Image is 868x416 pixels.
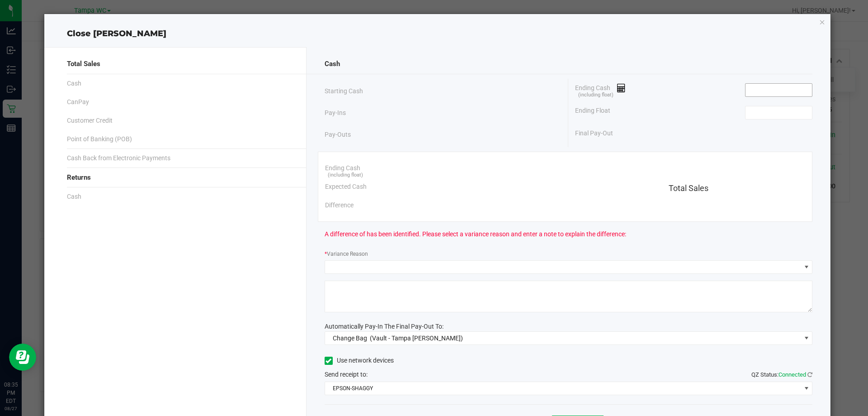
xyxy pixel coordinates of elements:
[370,335,463,342] span: (Vault - Tampa [PERSON_NAME])
[325,382,801,395] span: EPSON-SHAGGY
[325,250,368,258] label: Variance Reason
[325,356,394,365] label: Use network devices
[333,335,367,342] span: Change Bag
[325,86,363,96] span: Starting Cash
[325,130,351,139] span: Pay-Outs
[778,371,806,378] span: Connected
[67,116,113,125] span: Customer Credit
[328,172,363,179] span: (including float)
[67,153,170,163] span: Cash Back from Electronic Payments
[325,323,443,330] span: Automatically Pay-In The Final Pay-Out To:
[325,182,367,191] span: Expected Cash
[575,129,613,138] span: Final Pay-Out
[751,371,812,378] span: QZ Status:
[325,201,354,210] span: Difference
[67,192,81,201] span: Cash
[325,108,346,118] span: Pay-Ins
[67,134,132,144] span: Point of Banking (POB)
[67,168,288,187] div: Returns
[575,83,626,97] span: Ending Cash
[325,371,368,378] span: Send receipt to:
[67,97,89,107] span: CanPay
[325,230,626,239] span: A difference of has been identified. Please select a variance reason and enter a note to explain ...
[325,59,340,69] span: Cash
[67,79,81,88] span: Cash
[67,59,100,69] span: Total Sales
[575,106,610,120] span: Ending Float
[578,91,613,99] span: (including float)
[44,28,831,40] div: Close [PERSON_NAME]
[669,183,708,193] span: Total Sales
[325,163,360,173] span: Ending Cash
[9,344,36,371] iframe: Resource center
